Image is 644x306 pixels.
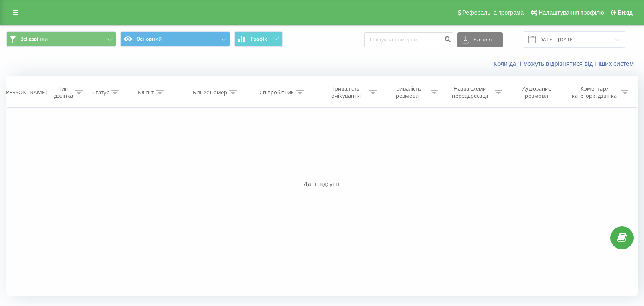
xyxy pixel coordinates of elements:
div: Тривалість розмови [386,85,428,99]
span: Вихід [618,9,633,16]
span: Реферальна програма [462,9,524,16]
a: Коли дані можуть відрізнятися вiд інших систем [493,60,638,67]
input: Пошук за номером [364,32,453,47]
button: Графік [234,31,283,47]
div: Співробітник [260,89,294,96]
button: Експорт [457,32,503,47]
div: Коментар/категорія дзвінка [570,85,619,99]
div: Назва схеми переадресації [448,85,493,99]
div: Аудіозапис розмови [512,85,561,99]
div: Клієнт [138,89,154,96]
div: Тривалість очікування [325,85,367,99]
span: Налаштування профілю [538,9,604,16]
span: Всі дзвінки [20,36,48,42]
div: Тип дзвінка [53,85,73,99]
div: [PERSON_NAME] [4,89,47,96]
button: Всі дзвінки [6,31,116,47]
div: Статус [92,89,109,96]
button: Основний [120,31,230,47]
div: Бізнес номер [193,89,227,96]
div: Дані відсутні [6,180,638,188]
span: Графік [251,36,267,42]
